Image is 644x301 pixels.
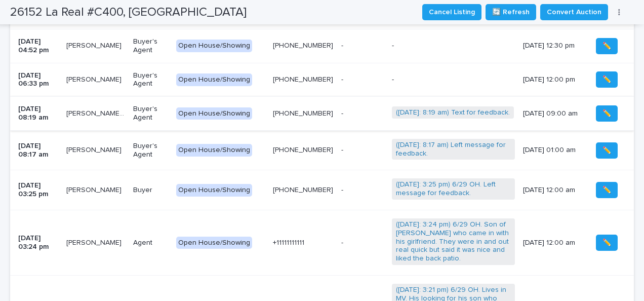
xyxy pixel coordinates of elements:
p: - [392,76,515,84]
p: [PERSON_NAME] [66,237,124,247]
button: ✏️ [596,235,618,251]
div: Open House/Showing [176,184,252,197]
span: ✏️ [602,145,611,156]
p: [DATE] 06:33 pm [18,71,58,89]
p: [DATE] 08:17 am [18,142,58,159]
p: [DATE] 08:19 am [18,105,58,122]
tr: [DATE] 08:19 am[PERSON_NAME] .[PERSON_NAME] . Buyer's AgentOpen House/Showing[PHONE_NUMBER] -- ([... [10,97,634,131]
p: - [341,107,345,118]
a: ([DATE]: 8:19 am) Text for feedback. [396,108,510,117]
span: Cancel Listing [429,7,475,17]
button: ✏️ [596,38,618,54]
p: [DATE] 12:00 am [523,239,584,247]
tr: [DATE] 03:25 pm[PERSON_NAME][PERSON_NAME] BuyerOpen House/Showing[PHONE_NUMBER] -- ([DATE]: 3:25 ... [10,170,634,210]
p: [PERSON_NAME] . [66,107,127,118]
p: - [341,184,345,195]
p: [DATE] 04:52 pm [18,37,58,55]
p: [DATE] 09:00 am [523,109,584,118]
a: +11111111111 [273,239,304,246]
div: Open House/Showing [176,237,252,249]
a: ([DATE]: 8:17 am) Left message for feedback. [396,141,511,158]
p: - [392,42,515,50]
a: ([DATE]: 3:25 pm) 6/29 OH. Left message for feedback. [396,180,511,198]
a: ([DATE]: 3:24 pm) 6/29 OH. Son of [PERSON_NAME] who came in with his girlfriend. They were in and... [396,220,511,263]
p: [DATE] 12:00 am [523,186,584,195]
button: Convert Auction [540,4,608,20]
p: [DATE] 12:00 pm [523,76,584,84]
div: Open House/Showing [176,40,252,52]
p: - [341,73,345,84]
button: ✏️ [596,71,618,88]
h2: 26152 La Real #C400, [GEOGRAPHIC_DATA] [10,5,247,20]
p: Buyer's Agent [133,105,168,122]
p: Leland Pfannenstiel [66,40,124,50]
a: [PHONE_NUMBER] [273,42,333,49]
p: Buyer [133,186,168,195]
p: Buyer's Agent [133,142,168,159]
button: ✏️ [596,105,618,122]
span: ✏️ [602,41,611,51]
span: Convert Auction [547,7,601,17]
p: - [341,237,345,247]
button: Cancel Listing [422,4,481,20]
span: ✏️ [602,238,611,248]
a: [PHONE_NUMBER] [273,76,333,83]
p: Agent [133,239,168,247]
span: ✏️ [602,108,611,119]
tr: [DATE] 06:33 pm[PERSON_NAME][PERSON_NAME] Buyer's AgentOpen House/Showing[PHONE_NUMBER] -- -[DATE... [10,63,634,97]
button: ✏️ [596,182,618,198]
p: [DATE] 12:30 pm [523,42,584,50]
div: Open House/Showing [176,107,252,120]
p: Buyer's Agent [133,37,168,55]
p: [DATE] 03:24 pm [18,234,58,251]
button: ✏️ [596,142,618,159]
span: 🔄 Refresh [492,7,530,17]
button: 🔄 Refresh [486,4,536,20]
tr: [DATE] 04:52 pm[PERSON_NAME][PERSON_NAME] Buyer's AgentOpen House/Showing[PHONE_NUMBER] -- -[DATE... [10,29,634,63]
p: [DATE] 01:00 am [523,146,584,155]
p: [PERSON_NAME] [66,73,124,84]
a: [PHONE_NUMBER] [273,110,333,117]
div: Open House/Showing [176,144,252,157]
p: Buyer's Agent [133,71,168,89]
p: [DATE] 03:25 pm [18,181,58,199]
p: Kamron Montazami [66,144,124,155]
a: [PHONE_NUMBER] [273,146,333,154]
span: ✏️ [602,185,611,195]
span: ✏️ [602,74,611,85]
p: - [341,40,345,50]
tr: [DATE] 03:24 pm[PERSON_NAME][PERSON_NAME] AgentOpen House/Showing+11111111111 -- ([DATE]: 3:24 pm... [10,210,634,275]
p: [PERSON_NAME] [66,184,124,195]
a: [PHONE_NUMBER] [273,186,333,194]
div: Open House/Showing [176,73,252,86]
p: - [341,144,345,155]
tr: [DATE] 08:17 am[PERSON_NAME][PERSON_NAME] Buyer's AgentOpen House/Showing[PHONE_NUMBER] -- ([DATE... [10,130,634,170]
